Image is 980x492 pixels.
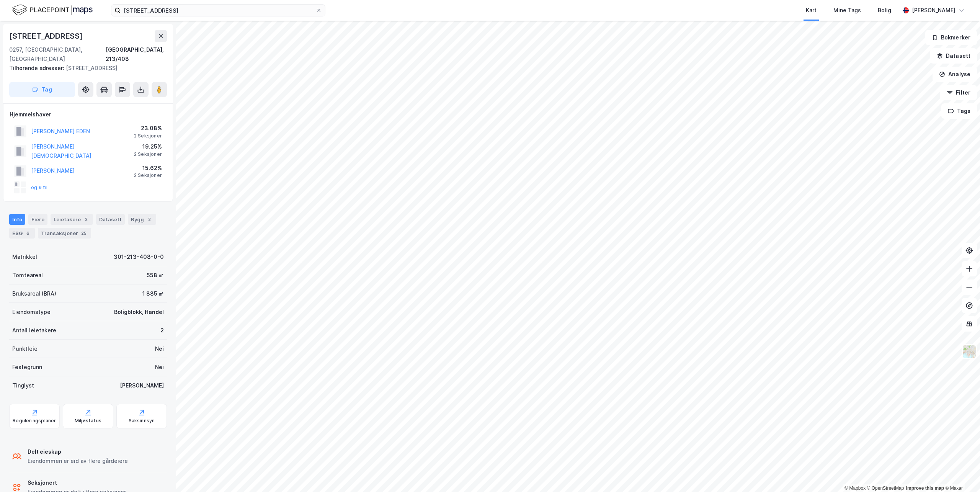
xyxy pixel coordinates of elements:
div: Leietakere [51,214,93,225]
div: 301-213-408-0-0 [114,252,164,262]
div: Saksinnsyn [129,418,155,424]
div: 19.25% [134,142,162,151]
div: 2 [160,326,164,335]
span: Tilhørende adresser: [9,65,66,71]
div: Festegrunn [12,363,42,372]
div: Matrikkel [12,252,37,262]
div: 1 885 ㎡ [142,289,164,298]
div: [GEOGRAPHIC_DATA], 213/408 [106,45,167,64]
div: Info [9,214,25,225]
div: Datasett [96,214,125,225]
div: 6 [24,229,32,237]
button: Tag [9,82,75,97]
img: Z [962,344,977,359]
a: Mapbox [844,485,866,491]
div: Transaksjoner [38,228,91,239]
div: Mine Tags [833,6,861,15]
button: Bokmerker [925,30,977,45]
iframe: Chat Widget [942,455,980,492]
div: Eiendomstype [12,307,51,317]
div: 2 [82,216,90,223]
div: 15.62% [134,163,162,173]
div: 0257, [GEOGRAPHIC_DATA], [GEOGRAPHIC_DATA] [9,45,106,64]
div: Bolig [878,6,891,15]
a: Improve this map [906,485,944,491]
div: Bruksareal (BRA) [12,289,56,298]
div: Eiere [28,214,47,225]
div: Reguleringsplaner [13,418,56,424]
div: Delt eieskap [28,447,128,456]
div: Eiendommen er eid av flere gårdeiere [28,456,128,466]
button: Analyse [933,67,977,82]
div: 2 Seksjoner [134,151,162,157]
div: Miljøstatus [75,418,101,424]
div: Hjemmelshaver [10,110,167,119]
img: logo.f888ab2527a4732fd821a326f86c7f29.svg [12,3,93,17]
button: Datasett [930,48,977,64]
div: 2 Seksjoner [134,133,162,139]
div: 23.08% [134,124,162,133]
div: Bygg [128,214,156,225]
div: Boligblokk, Handel [114,307,164,317]
div: Nei [155,363,164,372]
div: 2 Seksjoner [134,172,162,178]
div: Tinglyst [12,381,34,390]
div: [STREET_ADDRESS] [9,64,161,73]
div: 25 [80,229,88,237]
div: [PERSON_NAME] [120,381,164,390]
div: Tomteareal [12,271,43,280]
button: Tags [941,103,977,119]
div: Antall leietakere [12,326,56,335]
input: Søk på adresse, matrikkel, gårdeiere, leietakere eller personer [121,5,316,16]
div: [STREET_ADDRESS] [9,30,84,42]
div: Nei [155,344,164,353]
div: Kontrollprogram for chat [942,455,980,492]
div: [PERSON_NAME] [912,6,955,15]
button: Filter [940,85,977,100]
div: Punktleie [12,344,38,353]
div: 2 [145,216,153,223]
div: Seksjonert [28,478,126,487]
div: 558 ㎡ [147,271,164,280]
div: Kart [806,6,817,15]
div: ESG [9,228,35,239]
a: OpenStreetMap [867,485,904,491]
